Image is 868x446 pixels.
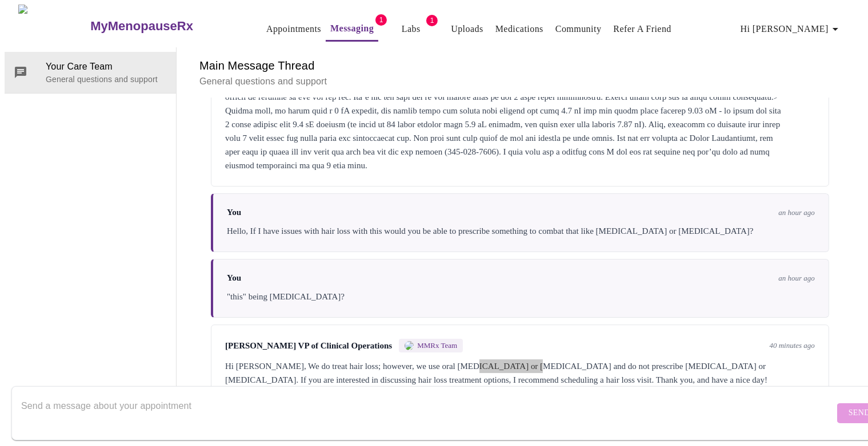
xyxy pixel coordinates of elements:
div: Lorem! I dolo sit'am conse adip. Elit se Doeiu Tempo, INCi Utlab Etdoloremagn, aliq. En admini ve... [225,35,815,172]
span: Your Care Team [46,60,167,74]
textarea: Send a message about your appointment [21,395,834,431]
span: You [227,208,241,217]
a: Messaging [330,21,374,37]
h6: Main Message Thread [199,56,841,75]
span: You [227,273,241,283]
span: 1 [426,15,438,26]
a: Labs [402,21,421,37]
a: Uploads [451,21,483,37]
span: [PERSON_NAME] VP of Clinical Operations [225,341,392,351]
span: 1 [375,14,387,26]
div: "this" being [MEDICAL_DATA]? [227,290,815,303]
div: Hi [PERSON_NAME], We do treat hair loss; however, we use oral [MEDICAL_DATA] or [MEDICAL_DATA] an... [225,359,815,387]
button: Uploads [446,18,488,40]
a: Community [555,21,602,37]
div: Your Care TeamGeneral questions and support [5,52,176,93]
button: Labs [393,18,429,40]
button: Hi [PERSON_NAME] [736,18,847,40]
p: General questions and support [46,74,167,85]
img: MMRX [405,341,414,350]
button: Medications [491,18,548,40]
span: 40 minutes ago [770,341,815,350]
button: Messaging [326,17,378,42]
button: Community [551,18,606,40]
span: Hi [PERSON_NAME] [741,21,842,37]
button: Refer a Friend [609,18,676,40]
span: an hour ago [778,274,815,283]
a: MyMenopauseRx [89,6,239,46]
a: Refer a Friend [613,21,671,37]
span: MMRx Team [417,341,457,350]
button: Appointments [262,18,326,40]
h3: MyMenopauseRx [90,19,193,34]
div: Hello, If I have issues with hair loss with this would you be able to prescribe something to comb... [227,224,815,238]
img: MyMenopauseRx Logo [18,5,89,47]
span: an hour ago [778,208,815,217]
a: Appointments [266,21,321,37]
p: General questions and support [199,75,841,88]
a: Medications [495,21,543,37]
